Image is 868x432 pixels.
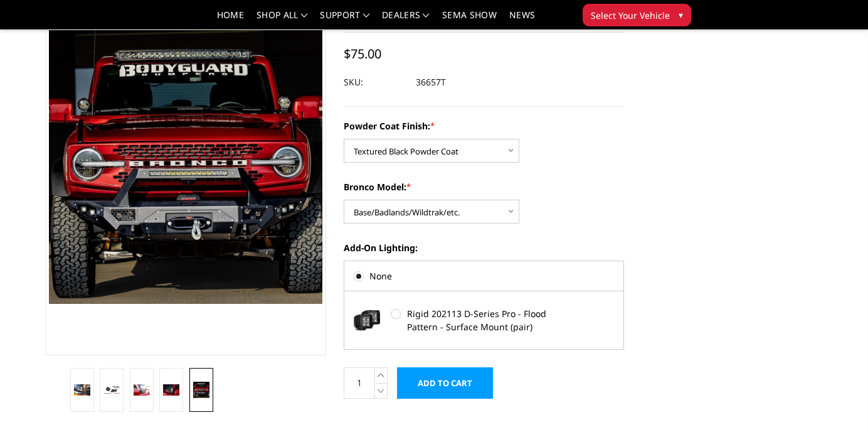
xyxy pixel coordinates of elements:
[103,386,120,394] img: Bronco Cowl Light Mounts
[134,384,150,395] img: Bronco Cowl Light Mounts
[442,11,497,29] a: SEMA Show
[416,71,446,94] dd: 36657T
[344,119,625,132] label: Powder Coat Finish:
[679,8,683,21] span: ▾
[344,45,381,62] span: $75.00
[805,372,868,432] iframe: Chat Widget
[344,71,406,94] dt: SKU:
[354,269,615,283] label: None
[217,11,244,29] a: Home
[591,9,670,22] span: Select Your Vehicle
[74,384,90,395] img: Bronco Cowl Light Mounts
[193,382,209,398] img: Bronco Cowl Light Mounts
[344,180,625,193] label: Bronco Model:
[163,384,179,395] img: Bronco Cowl Light Mounts
[344,241,625,254] label: Add-On Lighting:
[583,4,691,26] button: Select Your Vehicle
[257,11,307,29] a: shop all
[397,367,493,399] input: Add to Cart
[391,307,575,333] label: Rigid 202113 D-Series Pro - Flood Pattern - Surface Mount (pair)
[382,11,430,29] a: Dealers
[320,11,369,29] a: Support
[509,11,535,29] a: News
